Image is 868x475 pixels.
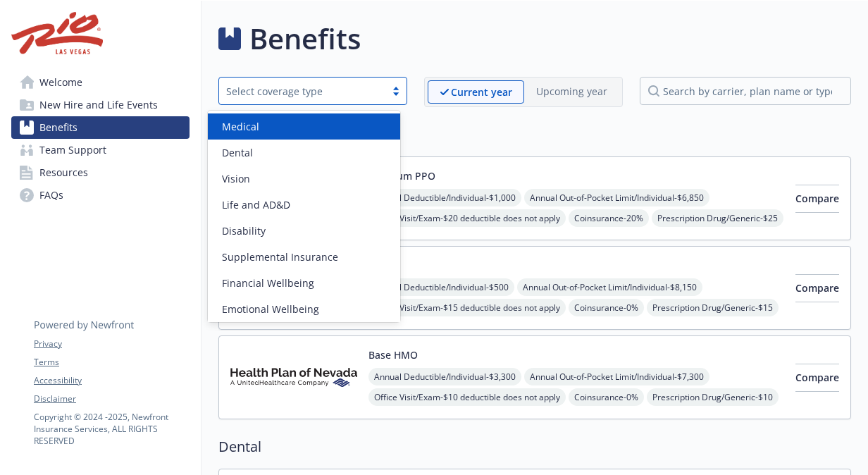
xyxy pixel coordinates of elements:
[34,356,189,369] a: Terms
[517,278,702,296] span: Annual Out-of-Pocket Limit/Individual - $8,150
[218,436,851,457] h2: Dental
[11,139,190,161] a: Team Support
[368,168,435,183] button: Premium PPO
[524,189,709,206] span: Annual Out-of-Pocket Limit/Individual - $6,850
[39,71,82,94] span: Welcome
[218,124,851,145] h2: Medical
[11,71,190,94] a: Welcome
[368,209,566,227] span: Office Visit/Exam - $20 deductible does not apply
[524,368,709,385] span: Annual Out-of-Pocket Limit/Individual - $7,300
[795,364,839,392] button: Compare
[795,371,839,384] span: Compare
[222,223,266,238] span: Disability
[795,281,839,295] span: Compare
[368,278,514,296] span: Annual Deductible/Individual - $500
[368,368,521,385] span: Annual Deductible/Individual - $3,300
[795,192,839,205] span: Compare
[11,184,190,206] a: FAQs
[222,249,338,264] span: Supplemental Insurance
[652,209,783,227] span: Prescription Drug/Generic - $25
[11,94,190,116] a: New Hire and Life Events
[226,84,378,99] div: Select coverage type
[795,274,839,302] button: Compare
[34,393,189,405] a: Disclaimer
[569,388,644,406] span: Coinsurance - 0%
[39,184,63,206] span: FAQs
[39,94,158,116] span: New Hire and Life Events
[368,299,566,316] span: Office Visit/Exam - $15 deductible does not apply
[368,388,566,406] span: Office Visit/Exam - $10 deductible does not apply
[34,338,189,350] a: Privacy
[222,119,259,134] span: Medical
[249,18,361,60] h1: Benefits
[524,80,619,104] span: Upcoming year
[11,161,190,184] a: Resources
[11,116,190,139] a: Benefits
[34,411,189,447] p: Copyright © 2024 - 2025 , Newfront Insurance Services, ALL RIGHTS RESERVED
[230,347,357,407] img: Health Plan of Nevada, Inc. carrier logo
[536,84,607,99] p: Upcoming year
[222,171,250,186] span: Vision
[451,85,512,99] p: Current year
[39,139,106,161] span: Team Support
[222,302,319,316] span: Emotional Wellbeing
[368,189,521,206] span: Annual Deductible/Individual - $1,000
[39,161,88,184] span: Resources
[569,209,649,227] span: Coinsurance - 20%
[569,299,644,316] span: Coinsurance - 0%
[640,77,851,105] input: search by carrier, plan name or type
[647,388,779,406] span: Prescription Drug/Generic - $10
[39,116,77,139] span: Benefits
[647,299,779,316] span: Prescription Drug/Generic - $15
[222,197,290,212] span: Life and AD&D
[34,374,189,387] a: Accessibility
[222,145,253,160] span: Dental
[222,276,314,290] span: Financial Wellbeing
[795,185,839,213] button: Compare
[368,347,418,362] button: Base HMO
